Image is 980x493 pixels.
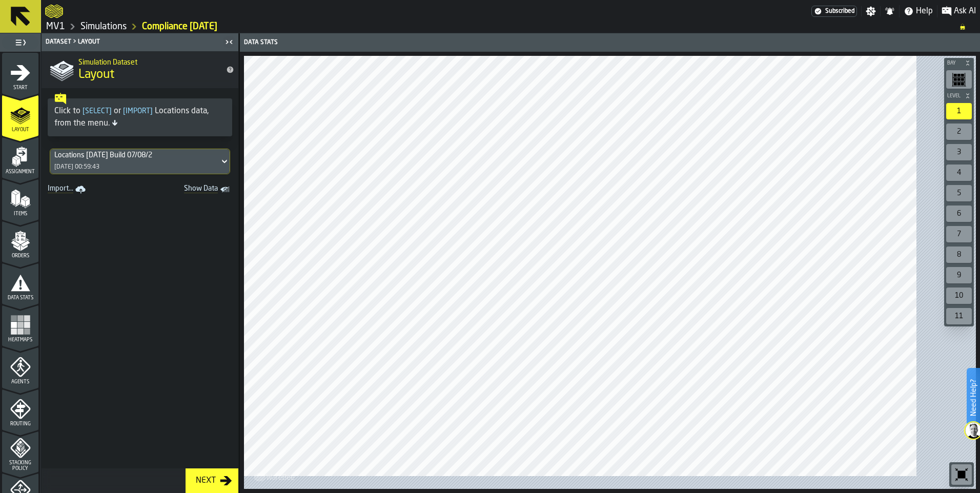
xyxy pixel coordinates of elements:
li: menu Layout [2,95,38,136]
label: Need Help? [968,369,979,426]
span: Select [80,108,114,115]
span: Level [945,93,963,99]
li: menu Agents [2,347,38,388]
div: 5 [946,185,972,201]
div: 1 [946,103,972,119]
nav: Breadcrumb [45,20,976,33]
a: logo-header [246,466,304,487]
span: Help [916,5,933,17]
button: button- [944,91,974,101]
span: ] [150,108,153,115]
span: ] [109,108,112,115]
div: 6 [946,206,972,222]
span: Import [121,108,155,115]
div: button-toolbar-undefined [944,68,974,91]
span: Agents [2,379,38,385]
div: button-toolbar-undefined [944,183,974,203]
a: link-to-/wh/i/3ccf57d1-1e0c-4a81-a3bb-c2011c5f0d50/simulations/c50621d6-900f-4880-8a2f-f33eada95fd8 [142,21,217,32]
div: button-toolbar-undefined [944,244,974,265]
div: button-toolbar-undefined [944,306,974,326]
div: button-toolbar-undefined [944,162,974,183]
div: button-toolbar-undefined [944,142,974,162]
span: [ [123,108,126,115]
a: link-to-/wh/i/3ccf57d1-1e0c-4a81-a3bb-c2011c5f0d50/settings/billing [811,6,857,17]
span: [ [83,108,85,115]
header: Dataset > Layout [42,33,238,51]
h2: Sub Title [78,56,218,67]
a: link-to-/wh/i/3ccf57d1-1e0c-4a81-a3bb-c2011c5f0d50 [80,21,127,32]
div: 11 [946,308,972,324]
div: 7 [946,226,972,242]
div: Dataset > Layout [44,38,222,46]
label: button-toggle-Ask AI [937,5,980,17]
div: button-toolbar-undefined [944,265,974,285]
div: Click to or Locations data, from the menu. [54,105,226,130]
li: menu Start [2,53,38,94]
li: menu Orders [2,221,38,262]
div: DropdownMenuValue-ef4d5473-a250-49df-9f42-70568ea0186b[DATE] 00:59:43 [50,149,230,174]
div: button-toolbar-undefined [944,285,974,306]
div: title-Layout [42,51,238,88]
label: button-toggle-Notifications [881,6,899,16]
div: button-toolbar-undefined [944,121,974,142]
li: menu Routing [2,389,38,430]
span: Routing [2,421,38,427]
div: 2 [946,124,972,140]
div: button-toolbar-undefined [944,203,974,224]
a: logo-header [45,2,63,20]
label: button-toggle-Close me [222,36,236,48]
span: Layout [78,67,114,83]
div: 8 [946,246,972,263]
span: Bay [945,60,963,66]
span: Subscribed [825,8,854,15]
span: Heatmaps [2,337,38,343]
div: DropdownMenuValue-ef4d5473-a250-49df-9f42-70568ea0186b [54,151,215,159]
span: Data Stats [2,295,38,301]
div: [DATE] 00:59:43 [54,163,99,171]
a: link-to-/wh/i/3ccf57d1-1e0c-4a81-a3bb-c2011c5f0d50/import/layout/ [44,182,92,197]
li: menu Stacking Policy [2,431,38,472]
div: button-toolbar-undefined [944,224,974,244]
span: Ask AI [954,5,976,17]
a: toggle-dataset-table-Show Data [144,182,236,197]
li: menu Assignment [2,137,38,178]
div: 4 [946,165,972,181]
label: button-toggle-Toggle Full Menu [2,35,38,50]
div: Menu Subscription [811,6,857,17]
li: menu Data Stats [2,263,38,304]
span: Assignment [2,169,38,175]
label: button-toggle-Settings [862,6,880,16]
div: 9 [946,267,972,283]
li: menu Heatmaps [2,305,38,346]
div: 3 [946,144,972,160]
header: Data Stats [240,33,980,52]
button: button-Next [186,468,238,493]
div: 10 [946,287,972,304]
label: button-toggle-Help [900,5,937,17]
span: Orders [2,253,38,259]
span: Layout [2,127,38,133]
a: link-to-/wh/i/3ccf57d1-1e0c-4a81-a3bb-c2011c5f0d50 [46,21,65,32]
span: Start [2,85,38,91]
div: button-toolbar-undefined [949,462,974,487]
span: Stacking Policy [2,460,38,471]
div: Next [192,475,220,487]
span: Show Data [148,184,218,195]
li: menu Items [2,179,38,220]
button: button- [944,58,974,68]
div: button-toolbar-undefined [944,101,974,121]
svg: Reset zoom and position [953,466,970,483]
div: Data Stats [242,39,611,46]
span: Items [2,211,38,217]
